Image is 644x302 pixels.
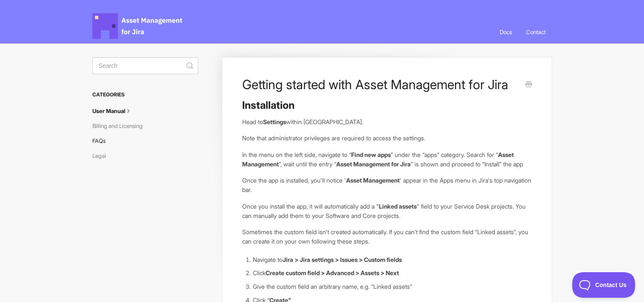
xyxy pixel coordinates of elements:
[346,177,399,184] strong: Asset Management
[525,80,532,90] a: Print this Article
[351,151,390,158] strong: Find new apps
[252,282,532,291] li: Give the custom field an arbitrary name, e.g. “Linked assets”
[242,77,519,92] h1: Getting started with Asset Management for Jira
[92,13,183,39] span: Asset Management for Jira Docs
[92,87,198,102] h3: Categories
[242,99,532,112] h2: Installation
[282,256,401,263] strong: Jira > Jira settings > Issues > Custom fields
[92,134,112,148] a: FAQs
[242,150,532,168] p: In the menu on the left side, navigate to “ ” under the “apps” category. Search for “ ”, wait unt...
[242,202,532,220] p: Once you install the app, it will automatically add a " " field to your Service Desk projects. Yo...
[263,118,286,125] strong: Settings
[265,269,398,276] strong: Create custom field > Advanced > Assets > Next
[92,119,149,133] a: Billing and Licensing
[252,255,532,264] li: Navigate to
[242,227,532,246] p: Sometimes the custom field isn't created automatically. If you can’t find the custom field “Linke...
[92,149,112,163] a: Legal
[242,176,532,194] p: Once the app is installed, you'll notice ' ' appear in the Apps menu in Jira's top navigation bar.
[378,203,416,210] strong: Linked assets
[520,20,552,44] a: Contact
[242,117,532,127] p: Head to within [GEOGRAPHIC_DATA].
[572,272,635,298] iframe: Toggle Customer Support
[252,268,532,278] li: Click
[242,151,513,168] strong: Asset Management
[242,134,532,143] p: Note that administrator privileges are required to access the settings.
[493,20,518,44] a: Docs
[92,57,198,74] input: Search
[336,160,410,168] strong: Asset Management for Jira
[92,104,139,118] a: User Manual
